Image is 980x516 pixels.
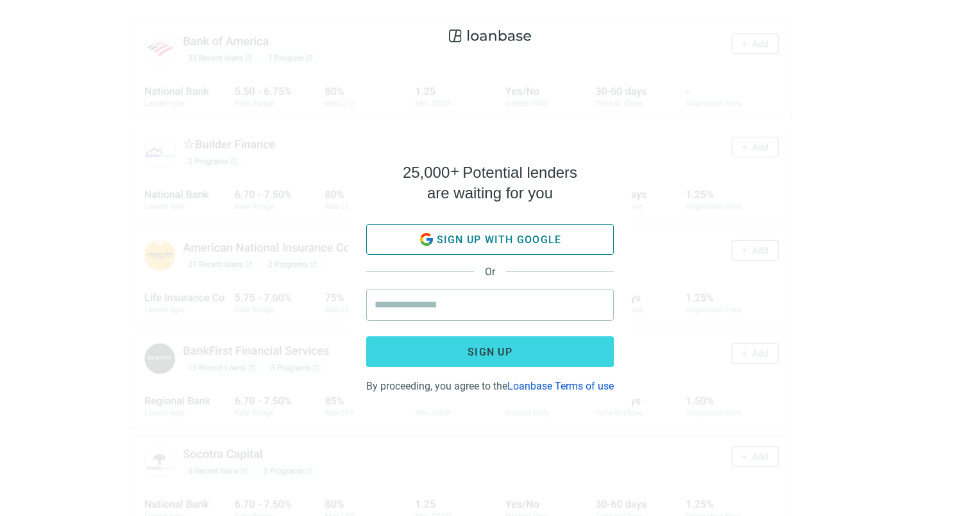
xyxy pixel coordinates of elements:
[507,380,614,392] a: Loanbase Terms of use
[468,346,512,358] span: Sign up
[366,224,614,255] button: Sign up with google
[403,162,577,203] h4: Potential lenders are waiting for you
[403,164,450,181] span: 25,000
[366,377,614,392] div: By proceeding, you agree to the
[437,234,562,246] span: Sign up with google
[450,162,459,180] span: +
[366,336,614,367] button: Sign up
[474,266,506,278] span: Or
